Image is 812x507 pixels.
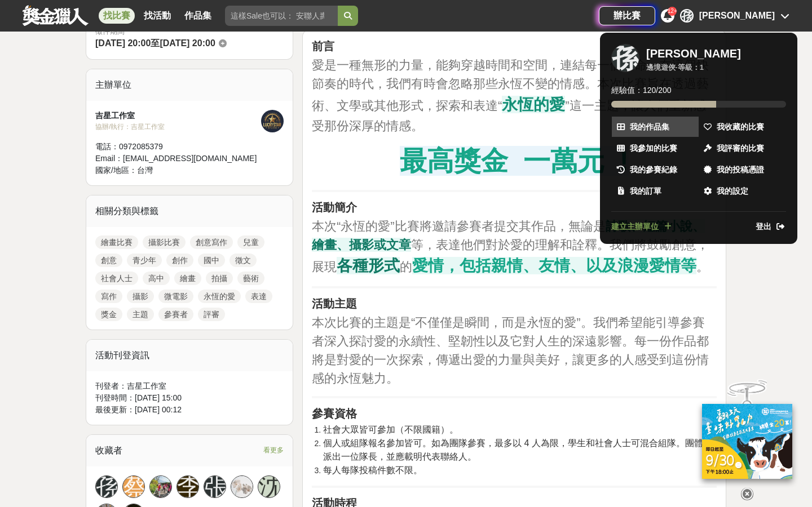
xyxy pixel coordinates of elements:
[702,404,792,479] img: ff197300-f8ee-455f-a0ae-06a3645bc375.jpg
[630,185,661,197] span: 我的訂單
[611,84,672,96] span: 經驗值： 120 / 200
[646,62,676,73] div: 邊境遊俠
[612,159,699,180] a: 我的參賽紀錄
[699,159,785,180] a: 我的投稿憑證
[611,44,639,72] div: 孫
[717,143,764,154] span: 我評審的比賽
[717,185,748,197] span: 我的設定
[699,181,785,201] a: 我的設定
[717,121,764,133] span: 我收藏的比賽
[630,121,669,133] span: 我的作品集
[612,138,699,158] a: 我參加的比賽
[756,221,771,233] span: 登出
[717,164,764,176] span: 我的投稿憑證
[611,221,659,233] span: 建立主辦單位
[699,117,785,137] a: 我收藏的比賽
[612,117,699,137] a: 我的作品集
[612,181,699,201] a: 我的訂單
[678,62,704,73] div: 等級： 1
[668,8,677,14] span: 12+
[646,47,741,60] div: [PERSON_NAME]
[699,138,785,158] a: 我評審的比賽
[599,6,655,25] a: 辦比賽
[756,221,786,233] a: 登出
[630,164,677,176] span: 我的參賽紀錄
[611,221,673,233] a: 建立主辦單位
[630,143,677,154] span: 我參加的比賽
[676,62,678,73] span: ·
